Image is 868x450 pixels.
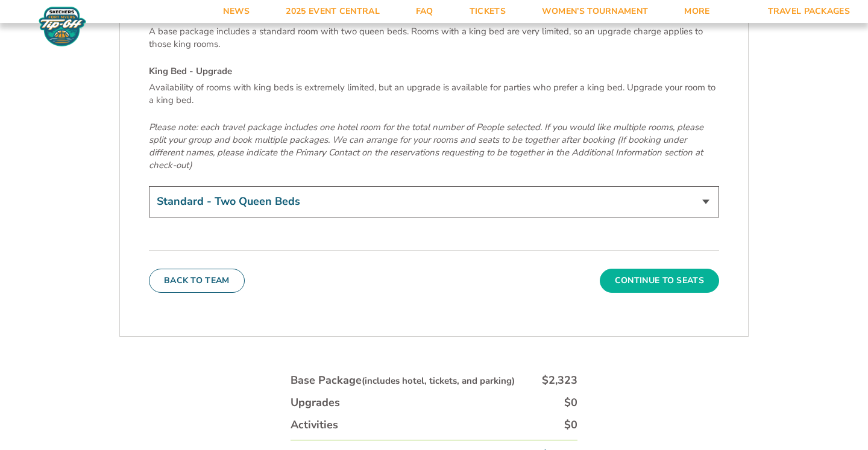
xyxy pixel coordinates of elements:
[149,25,719,51] p: A base package includes a standard room with two queen beds. Rooms with a king bed are very limit...
[149,81,719,107] p: Availability of rooms with king beds is extremely limited, but an upgrade is available for partie...
[291,417,338,433] div: Activities
[36,6,89,47] img: Fort Myers Tip-Off
[291,373,515,388] div: Base Package
[564,395,577,410] div: $0
[362,375,515,387] small: (includes hotel, tickets, and parking)
[564,417,577,433] div: $0
[149,65,719,78] h4: King Bed - Upgrade
[149,269,245,293] button: Back To Team
[600,269,719,293] button: Continue To Seats
[149,121,703,171] em: Please note: each travel package includes one hotel room for the total number of People selected....
[291,395,340,410] div: Upgrades
[542,373,577,388] div: $2,323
